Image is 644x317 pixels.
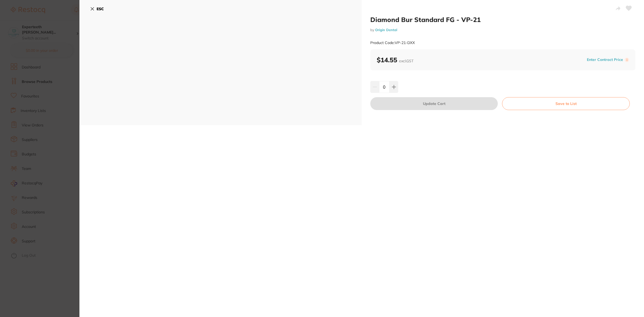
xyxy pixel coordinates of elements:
[370,28,635,32] small: by
[370,16,635,24] h2: Diamond Bur Standard FG - VP-21
[585,57,625,62] button: Enter Contract Price
[375,28,397,32] a: Origin Dental
[90,4,104,13] button: ESC
[97,6,104,11] b: ESC
[377,56,414,64] b: $14.55
[502,97,630,110] button: Save to List
[625,58,629,62] label: i
[370,97,498,110] button: Update Cart
[399,59,414,63] span: excl. GST
[370,41,415,45] small: Product Code: VP-21-DXX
